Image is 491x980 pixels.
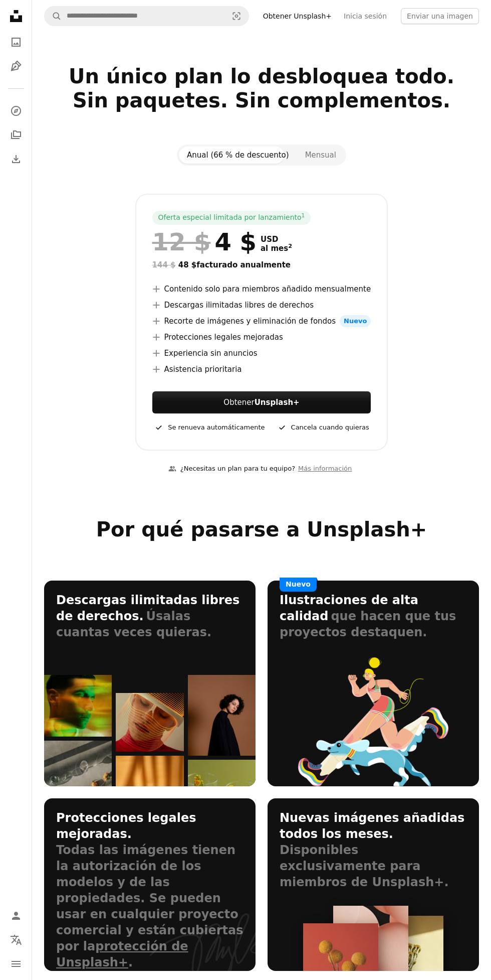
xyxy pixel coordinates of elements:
li: Descargas ilimitadas libres de derechos [152,299,371,311]
img: bento_img-06.jpg [188,760,256,852]
span: Disponibles exclusivamente para miembros de Unsplash+. [280,843,449,889]
h3: Protecciones legales mejoradas. [56,810,243,843]
a: Colecciones [6,125,26,145]
button: Enviar una imagen [401,8,479,24]
button: Mensual [297,147,344,164]
a: Más información [295,461,355,477]
span: 144 $ [152,260,176,269]
div: 4 $ [152,229,257,255]
form: Encuentra imágenes en todo el sitio [44,6,249,26]
sup: 2 [288,243,292,249]
img: bento_img-04.jpg [116,756,183,852]
img: bento_img-01.jpg [44,675,112,737]
button: Anual (66 % de descuento) [179,147,297,164]
li: Experiencia sin anuncios [152,347,371,359]
a: Inicio — Unsplash [6,6,26,28]
h3: Ilustraciones de alta calidad [280,593,418,623]
span: Todas las imágenes tienen la autorización de los modelos y de las propiedades. Se pueden usar en ... [56,843,243,969]
span: Nuevo [340,315,371,327]
button: Búsqueda visual [224,7,249,26]
div: Oferta especial limitada por lanzamiento [152,211,311,225]
li: Protecciones legales mejoradas [152,331,371,343]
img: bento_img-02.jpg [44,741,112,852]
a: Obtener Unsplash+ [257,8,338,24]
img: bento_img-stacked-02.jpg [333,906,408,976]
a: Historial de descargas [6,149,26,169]
a: Fotos [6,32,26,52]
span: que hacen que tus proyectos destaquen. [280,609,456,639]
h2: Un único plan lo desbloquea todo. Sin paquetes. Sin complementos. [44,64,479,136]
span: USD [261,235,292,244]
a: 1 [300,213,307,223]
button: ObtenerUnsplash+ [152,391,371,413]
li: Asistencia prioritaria [152,363,371,375]
div: Se renueva automáticamente [154,422,265,434]
div: Cancela cuando quieras [277,422,369,434]
li: Recorte de imágenes y eliminación de fondos [152,315,371,327]
button: Idioma [6,930,26,950]
button: Buscar en Unsplash [45,7,62,26]
a: 2 [286,244,294,253]
div: ¿Necesitas un plan para tu equipo? [168,464,295,474]
h2: Por qué pasarse a Unsplash+ [44,517,479,541]
h3: Descargas ilimitadas libres de derechos. [56,593,239,623]
a: protección de Unsplash+ [56,939,188,969]
span: al mes [261,244,292,253]
a: Ilustraciones [6,56,26,76]
li: Contenido solo para miembros añadido mensualmente [152,283,371,295]
sup: 1 [302,212,305,218]
img: bento_img-illustration.png [298,657,448,786]
span: Nuevo [280,578,317,592]
a: Inicia sesión [338,8,393,24]
h3: Nuevas imágenes añadidas todos los meses. [280,810,467,843]
button: Menú [6,954,26,974]
img: bento_img-03.jpg [116,693,183,752]
img: bento_img-05.jpg [188,675,256,756]
span: Úsalas cuantas veces quieras. [56,609,211,639]
a: Iniciar sesión / Registrarse [6,906,26,926]
div: 48 $ facturado anualmente [152,259,371,271]
strong: Unsplash+ [255,398,300,407]
a: Explorar [6,101,26,121]
span: 12 $ [152,229,211,255]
